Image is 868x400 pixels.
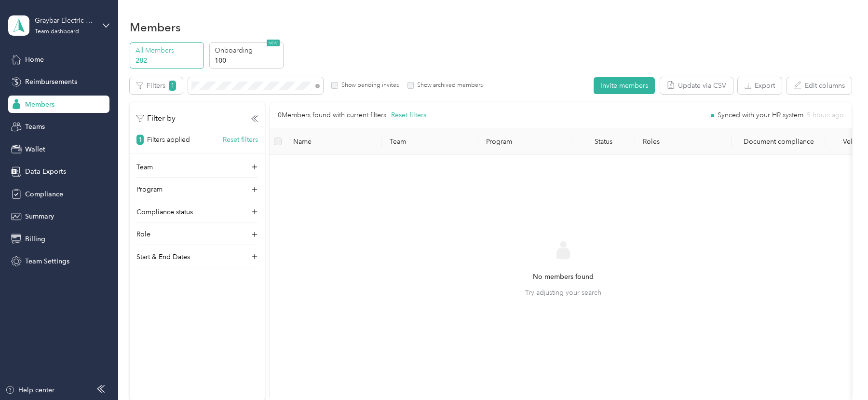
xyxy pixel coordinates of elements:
[285,128,382,155] th: Name
[814,346,868,400] iframe: Everlance-gr Chat Button Frame
[739,138,818,146] div: Document compliance
[223,135,258,145] button: Reset filters
[130,22,181,32] h1: Members
[136,55,201,66] p: 282
[533,272,594,282] span: No members found
[215,55,280,66] p: 100
[25,55,44,65] span: Home
[660,77,733,94] button: Update via CSV
[478,128,572,155] th: Program
[136,252,190,262] p: Start & End Dates
[807,112,844,119] span: 5 hours ago
[414,81,483,90] label: Show archived members
[136,45,201,55] p: All Members
[35,15,95,26] div: Graybar Electric Company, Inc
[215,45,280,55] p: Onboarding
[738,77,782,94] button: Export
[594,77,655,94] button: Invite members
[136,162,153,172] p: Team
[787,77,852,94] button: Edit columns
[25,189,63,199] span: Compliance
[136,229,150,239] p: Role
[147,135,190,145] p: Filters applied
[169,81,176,91] span: 1
[25,122,45,132] span: Teams
[572,128,635,155] th: Status
[136,184,163,194] p: Program
[718,112,803,119] span: Synced with your HR system
[35,29,79,35] div: Team dashboard
[136,207,193,217] p: Compliance status
[293,138,374,146] span: Name
[25,77,77,87] span: Reimbursements
[25,256,69,266] span: Team Settings
[391,110,426,121] button: Reset filters
[25,99,54,110] span: Members
[130,77,183,94] button: Filters1
[338,81,399,90] label: Show pending invites
[136,135,144,145] span: 1
[25,166,66,177] span: Data Exports
[525,288,601,298] span: Try adjusting your search
[25,144,45,154] span: Wallet
[25,211,54,221] span: Summary
[25,234,45,244] span: Billing
[382,128,478,155] th: Team
[5,385,54,395] button: Help center
[136,112,176,124] p: Filter by
[635,128,732,155] th: Roles
[278,110,386,121] p: 0 Members found with current filters
[267,40,280,46] span: NEW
